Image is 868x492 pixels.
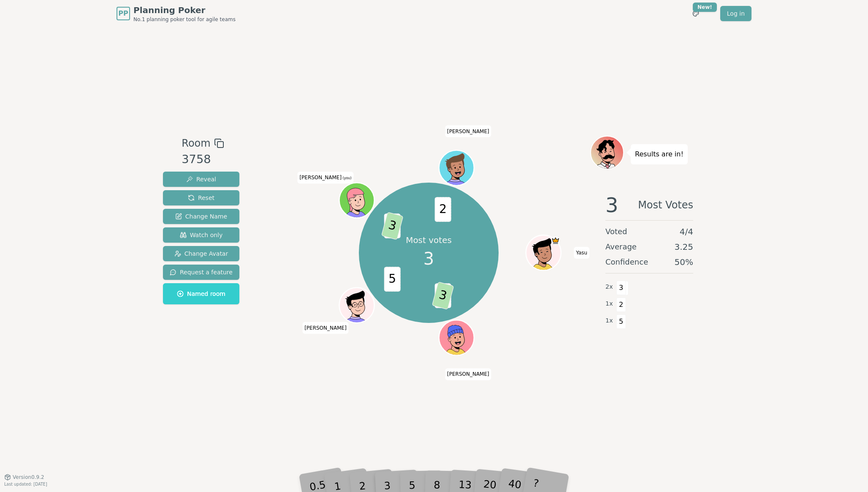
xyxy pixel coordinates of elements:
button: Named room [163,283,239,304]
span: Last updated: [DATE] [4,482,47,487]
span: PP [118,8,128,19]
button: Change Name [163,209,239,224]
span: 3 [381,212,403,240]
span: Click to change your name [302,322,349,333]
span: Average [605,241,637,253]
button: Reveal [163,172,239,187]
span: Version 0.9.2 [13,474,44,481]
span: 1 x [605,299,613,309]
span: Change Name [175,212,227,221]
span: 50 % [675,256,693,268]
span: Confidence [605,256,648,268]
span: 2 x [605,282,613,292]
button: Change Avatar [163,246,239,261]
p: Results are in! [635,148,684,160]
span: (you) [342,176,352,180]
span: Click to change your name [445,125,491,137]
span: Request a feature [170,268,233,276]
span: Click to change your name [297,172,353,183]
span: 5 [616,314,626,329]
span: Reveal [186,175,216,183]
span: Planning Poker [133,4,236,16]
span: 1 x [605,316,613,325]
button: Click to change your avatar [340,184,373,217]
span: Watch only [180,231,223,239]
button: Version0.9.2 [4,474,44,481]
button: Watch only [163,227,239,243]
button: Request a feature [163,265,239,280]
div: 3758 [182,151,224,168]
div: New! [693,3,717,12]
span: 3 [616,281,626,295]
span: 3 [605,195,618,215]
span: 2 [434,197,451,222]
span: No.1 planning poker tool for agile teams [133,16,236,23]
span: 3 [431,282,454,310]
span: 2 [616,298,626,312]
span: Room [182,136,210,151]
button: New! [688,6,703,21]
span: Most Votes [638,195,693,215]
span: 5 [384,267,400,292]
a: PPPlanning PokerNo.1 planning poker tool for agile teams [117,4,236,23]
span: Named room [177,290,225,298]
span: Voted [605,226,627,238]
p: Most votes [406,234,452,246]
span: Click to change your name [574,247,589,259]
span: 3.25 [674,241,693,253]
span: Change Avatar [174,249,228,258]
button: Reset [163,190,239,205]
a: Log in [720,6,751,21]
span: 3 [423,246,434,271]
span: Reset [188,194,214,202]
span: Yasu is the host [551,236,560,245]
span: Click to change your name [445,368,491,380]
span: 4 / 4 [680,226,693,238]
